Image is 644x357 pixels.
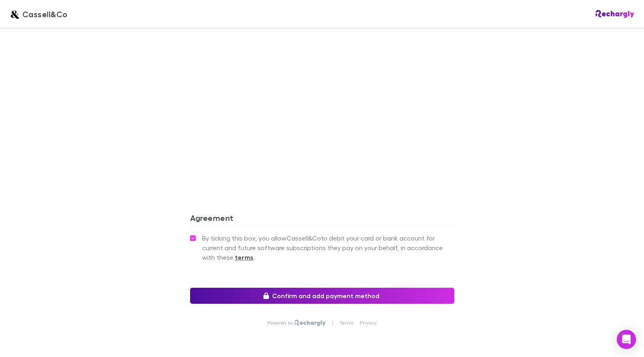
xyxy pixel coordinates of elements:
span: Cassell&Co [22,8,68,20]
button: Confirm and add payment method [190,288,454,304]
p: Powered by [267,320,295,326]
h3: Agreement [190,213,454,226]
p: | [332,320,333,326]
img: Rechargly Logo [596,10,634,18]
img: Cassell&Co's Logo [10,9,19,19]
span: By ticking this box, you allow Cassell&Co to debit your card or bank account for current and futu... [202,233,454,262]
img: Rechargly Logo [295,320,325,326]
strong: terms [235,253,254,261]
a: Terms [340,320,353,326]
a: Privacy [360,320,377,326]
div: Open Intercom Messenger [617,330,636,349]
